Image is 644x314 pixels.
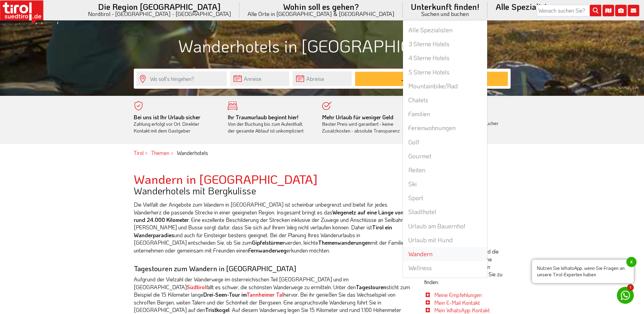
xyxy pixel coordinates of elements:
a: Stadthotel [403,205,487,219]
div: Zahlung erfolgt vor Ort. Direkter Kontakt mit dem Gastgeber [134,114,218,134]
em: Wanderhotels [177,149,208,156]
h3: Wanderhotels mit Bergkulisse [134,186,414,196]
h1: Wanderhotels in [GEOGRAPHIC_DATA] [134,36,511,55]
span: x [626,257,637,267]
input: Wo soll's hingehen? [136,71,227,86]
input: Abreise [293,71,352,86]
strong: Themenwanderungen [318,239,371,246]
a: Mountainbike/Rad [403,79,487,93]
a: Tirol [134,149,144,156]
div: Bester Preis wird garantiert - keine Zusatzkosten - absolute Transparenz [322,114,406,134]
a: Themen [151,149,169,156]
input: Anreise [230,71,289,86]
b: Ihr Traumurlaub beginnt hier! [228,114,298,121]
h3: Tagestouren zum Wandern in [GEOGRAPHIC_DATA] [134,264,414,272]
strong: Fernwanderweg [248,247,287,254]
a: Reiten [403,163,487,177]
a: Mein WhatsApp Kontakt [434,307,490,314]
small: Nordtirol - [GEOGRAPHIC_DATA] - [GEOGRAPHIC_DATA] [88,11,231,17]
span: 1 [627,284,634,291]
b: Bei uns ist Ihr Urlaub sicher [134,114,200,121]
button: Jetzt kostenlos anfragen [355,72,508,86]
a: Wellness [403,261,487,275]
a: 1 Nutzen Sie WhatsApp, wenn Sie Fragen an unsere Tirol-Experten habenx [617,287,634,304]
a: Tannheimer Tal [246,291,283,298]
a: Familien [403,107,487,121]
a: Urlaub am Bauernhof [403,219,487,233]
a: Südtirol [187,283,206,291]
a: Ski [403,177,487,191]
div: Von der Buchung bis zum Aufenthalt, der gesamte Ablauf ist unkompliziert [228,114,312,134]
strong: Gipfelstürmer [252,239,284,246]
p: Die Vielfalt der Angebote zum Wandern in [GEOGRAPHIC_DATA] ist scheinbar unbegrenzt und bietet fü... [134,201,414,254]
i: Kontakt [628,5,639,16]
a: Mein E-Mail Kontakt [434,299,480,306]
a: 4 Sterne Hotels [403,51,487,65]
a: Alle Spezialisten [403,23,487,37]
strong: Drei-Seen-Tour im [203,291,283,298]
strong: Tristkogel [205,306,229,313]
a: 5 Sterne Hotels [403,65,487,79]
a: Urlaub mit Hund [403,233,487,247]
h2: Wandern in [GEOGRAPHIC_DATA] [134,172,414,186]
a: Gourmet [403,149,487,163]
a: Wandern [403,247,487,261]
a: Ferienwohnungen [403,121,487,135]
strong: Tagestouren [356,283,386,291]
strong: Wegenetz auf eine Länge von rund 24.000 Kilometer [134,209,404,223]
input: Wonach suchen Sie? [537,5,601,16]
strong: Tirol ein Wanderparadies [134,224,392,238]
small: Alle Orte in [GEOGRAPHIC_DATA] & [GEOGRAPHIC_DATA] [247,11,394,17]
a: Golf [403,135,487,149]
a: Meine Empfehlungen [434,291,482,298]
a: 3 Sterne Hotels [403,37,487,51]
i: Karte öffnen [603,5,614,16]
a: Sport [403,191,487,205]
small: Suchen und buchen [411,11,479,17]
b: Mehr Urlaub für weniger Geld [322,114,393,121]
a: Chalets [403,93,487,107]
i: Fotogalerie [615,5,627,16]
span: Nutzen Sie WhatsApp, wenn Sie Fragen an unsere Tirol-Experten haben [532,260,634,283]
